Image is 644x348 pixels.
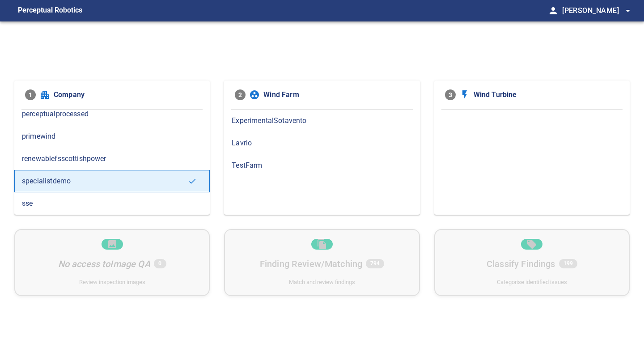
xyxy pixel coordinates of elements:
[14,170,210,192] div: specialistdemo
[562,4,633,17] span: [PERSON_NAME]
[623,5,633,16] span: arrow_drop_down
[263,89,409,100] span: Wind Farm
[232,160,412,171] span: TestFarm
[14,192,210,215] div: sse
[474,89,619,100] span: Wind Turbine
[54,89,199,100] span: Company
[18,4,82,18] figcaption: Perceptual Robotics
[22,198,202,209] span: sse
[232,115,412,126] span: ExperimentalSotavento
[22,153,202,164] span: renewablefsscottishpower
[25,89,36,100] span: 1
[22,131,202,142] span: primewind
[22,109,202,119] span: perceptualprocessed
[14,103,210,125] div: perceptualprocessed
[224,132,419,154] div: Lavrio
[235,89,246,100] span: 2
[14,125,210,148] div: primewind
[548,5,559,16] span: person
[559,2,633,20] button: [PERSON_NAME]
[445,89,456,100] span: 3
[224,110,419,132] div: ExperimentalSotavento
[232,138,412,149] span: Lavrio
[224,154,419,177] div: TestFarm
[14,148,210,170] div: renewablefsscottishpower
[22,176,188,187] span: specialistdemo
